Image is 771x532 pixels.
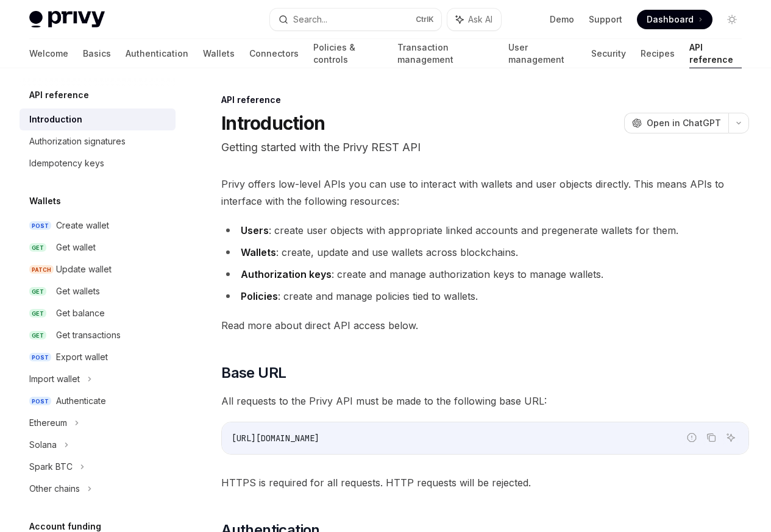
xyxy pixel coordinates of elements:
a: POSTCreate wallet [20,215,176,236]
a: POSTExport wallet [20,346,176,368]
span: [URL][DOMAIN_NAME] [232,433,319,444]
span: POST [29,221,51,230]
strong: Wallets [241,246,276,258]
li: : create and manage authorization keys to manage wallets. [221,266,749,283]
div: Authenticate [56,394,106,408]
div: Export wallet [56,350,108,364]
a: Idempotency keys [20,152,176,174]
div: Update wallet [56,262,112,277]
a: Recipes [641,39,675,68]
a: Dashboard [637,10,712,29]
span: PATCH [29,265,54,274]
div: Introduction [29,112,82,127]
h1: Introduction [221,112,325,134]
a: Security [591,39,626,68]
span: GET [29,309,46,318]
span: GET [29,331,46,340]
div: Authorization signatures [29,134,126,149]
a: GETGet balance [20,302,176,324]
div: Get balance [56,306,105,321]
button: Ask AI [447,9,501,30]
strong: Policies [241,290,278,302]
span: HTTPS is required for all requests. HTTP requests will be rejected. [221,474,749,491]
h5: API reference [29,88,89,102]
button: Open in ChatGPT [624,113,728,133]
a: Connectors [249,39,299,68]
div: Ethereum [29,416,67,430]
button: Report incorrect code [684,430,700,445]
a: Wallets [203,39,235,68]
h5: Wallets [29,194,61,208]
div: Search... [293,12,327,27]
a: Basics [83,39,111,68]
div: Other chains [29,481,80,496]
span: Ctrl K [416,15,434,24]
a: PATCHUpdate wallet [20,258,176,280]
div: Spark BTC [29,459,73,474]
span: Read more about direct API access below. [221,317,749,334]
button: Copy the contents from the code block [703,430,719,445]
span: POST [29,397,51,406]
a: GETGet transactions [20,324,176,346]
a: Support [589,13,622,26]
div: Import wallet [29,372,80,386]
a: GETGet wallet [20,236,176,258]
a: POSTAuthenticate [20,390,176,412]
a: Transaction management [397,39,494,68]
img: light logo [29,11,105,28]
div: Idempotency keys [29,156,104,171]
button: Toggle dark mode [722,10,742,29]
span: Base URL [221,363,286,383]
span: GET [29,243,46,252]
a: API reference [689,39,742,68]
button: Search...CtrlK [270,9,441,30]
li: : create user objects with appropriate linked accounts and pregenerate wallets for them. [221,222,749,239]
span: Ask AI [468,13,492,26]
a: Policies & controls [313,39,383,68]
div: Create wallet [56,218,109,233]
strong: Authorization keys [241,268,332,280]
p: Getting started with the Privy REST API [221,139,749,156]
div: API reference [221,94,749,106]
div: Solana [29,438,57,452]
button: Ask AI [723,430,739,445]
li: : create and manage policies tied to wallets. [221,288,749,305]
a: GETGet wallets [20,280,176,302]
a: Demo [550,13,574,26]
span: Privy offers low-level APIs you can use to interact with wallets and user objects directly. This ... [221,176,749,210]
a: Authorization signatures [20,130,176,152]
span: POST [29,353,51,362]
span: GET [29,287,46,296]
span: All requests to the Privy API must be made to the following base URL: [221,392,749,410]
div: Get wallets [56,284,100,299]
span: Open in ChatGPT [647,117,721,129]
a: Welcome [29,39,68,68]
li: : create, update and use wallets across blockchains. [221,244,749,261]
div: Get transactions [56,328,121,342]
a: Introduction [20,108,176,130]
span: Dashboard [647,13,694,26]
a: User management [508,39,577,68]
div: Get wallet [56,240,96,255]
strong: Users [241,224,269,236]
a: Authentication [126,39,188,68]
